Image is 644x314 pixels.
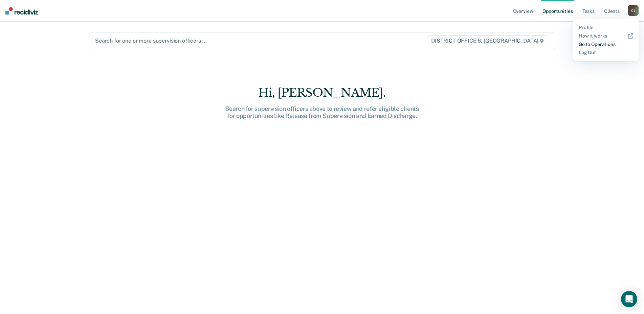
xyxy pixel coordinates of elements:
button: CJ [628,5,639,16]
a: Profile [579,25,633,30]
div: Open Intercom Messenger [621,291,637,307]
span: DISTRICT OFFICE 6, [GEOGRAPHIC_DATA] [427,35,548,46]
a: How it works [579,33,633,39]
a: Go to Operations [579,42,633,47]
div: C J [628,5,639,16]
div: Hi, [PERSON_NAME]. [214,86,430,100]
img: Recidiviz [5,7,38,15]
a: Log Out [579,50,633,55]
div: Search for supervision officers above to review and refer eligible clients for opportunities like... [214,105,430,120]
